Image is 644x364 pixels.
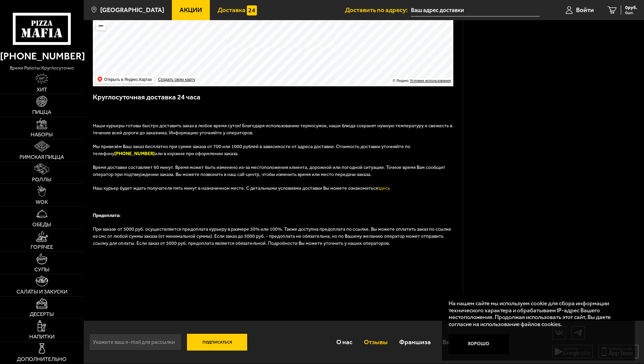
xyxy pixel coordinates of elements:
span: Время доставки составляет 60 минут. Время может быть изменено из-за местоположения клиента, дорож... [93,165,445,177]
ymaps: © Яндекс [393,79,409,83]
span: Пицца [32,109,51,115]
a: Отзывы [358,331,393,353]
a: Франшиза [393,331,437,353]
a: Условия использования [410,79,451,83]
button: Подписаться [187,334,248,351]
span: Римская пицца [20,154,64,160]
b: Предоплата: [93,213,120,218]
span: Обеды [32,222,51,227]
ymaps: Открыть в Яндекс.Картах [104,76,152,84]
input: Укажите ваш e-mail для рассылки [89,334,182,351]
a: О нас [330,331,358,353]
span: Горячее [31,244,53,250]
ymaps: Открыть в Яндекс.Картах [96,76,154,84]
span: Напитки [29,334,54,339]
span: Салаты и закуски [16,289,67,294]
span: Доставить по адресу: [345,7,411,13]
a: Создать свою карту [157,77,196,82]
span: Хит [37,87,47,92]
span: Супы [34,267,49,272]
span: Акции [180,7,202,13]
span: Доставка [218,7,245,13]
span: При заказе от 5000 руб. осуществляется предоплата курьеру в размере 50% или 100%. Также доступна ... [93,226,451,246]
span: Мы привезём Ваш заказ бесплатно при сумме заказа от 700 или 1000 рублей в зависимости от адреса д... [93,144,410,156]
span: Войти [576,7,594,13]
input: Ваш адрес доставки [411,4,540,16]
span: Роллы [32,177,51,182]
span: Дополнительно [17,357,67,362]
span: Наши курьеры готовы быстро доставить заказ в любое время суток! Благодаря использованию термосумо... [93,123,452,136]
button: Хорошо [449,334,509,354]
span: [GEOGRAPHIC_DATA] [100,7,164,13]
span: WOK [36,199,48,205]
span: Наборы [31,132,53,137]
img: 15daf4d41897b9f0e9f617042186c801.svg [247,5,257,15]
a: здесь [378,185,390,191]
h3: Круглосуточная доставка 24 часа [93,92,454,109]
b: [PHONE_NUMBER] [114,151,155,156]
p: На нашем сайте мы используем cookie для сбора информации технического характера и обрабатываем IP... [449,300,624,328]
span: 0 шт. [625,11,637,15]
span: Десерты [30,312,54,317]
span: Наш курьер будет ждать получателя пять минут в назначенном месте. С детальными условиями доставки... [93,185,391,191]
a: Вакансии [437,331,476,353]
span: 0 руб. [625,5,637,10]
